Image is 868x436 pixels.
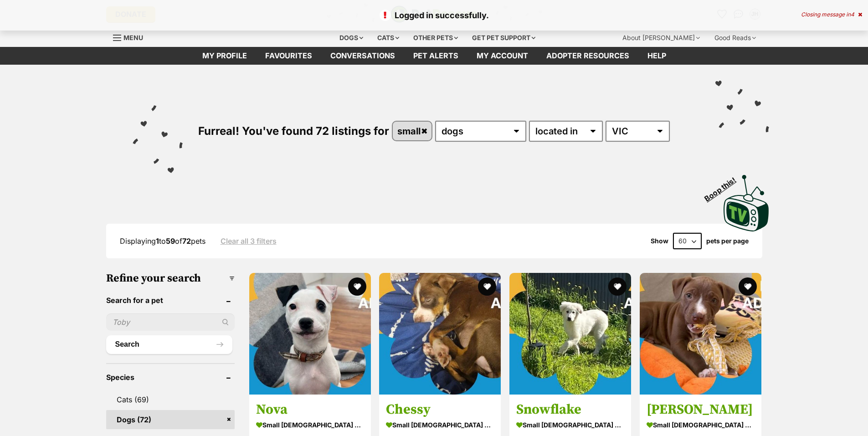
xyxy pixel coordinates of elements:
header: Species [106,373,235,381]
h3: Nova [256,401,364,419]
a: Favourites [256,47,321,65]
img: Nova - Kelpie Dog [249,273,371,395]
h3: Refine your search [106,272,235,285]
span: 4 [851,11,854,18]
strong: 1 [156,236,159,246]
a: Menu [113,29,149,45]
h3: [PERSON_NAME] [647,401,755,419]
a: Cats (69) [106,390,235,409]
div: Cats [371,29,406,47]
button: favourite [739,277,757,296]
a: small [393,122,431,140]
span: Boop this! [703,170,745,203]
span: Menu [123,34,143,41]
input: Toby [106,313,235,331]
button: Search [106,335,232,354]
span: Furreal! You've found 72 listings for [198,124,389,138]
div: About [PERSON_NAME] [616,29,706,47]
div: Good Reads [708,29,762,47]
img: Milo - American Staffy Dog [640,273,761,395]
span: Show [651,237,668,245]
img: Chessy - Kelpie Dog [379,273,501,395]
h3: Snowflake [516,401,624,419]
button: favourite [608,277,627,296]
strong: small [DEMOGRAPHIC_DATA] Dog [256,419,364,432]
h3: Chessy [386,401,494,419]
img: Snowflake - Maremma Sheepdog [509,273,631,395]
a: Dogs (72) [106,410,235,429]
strong: small [DEMOGRAPHIC_DATA] Dog [516,419,624,432]
button: favourite [478,277,496,296]
a: Help [638,47,675,65]
a: Pet alerts [404,47,467,65]
img: PetRescue TV logo [724,175,769,231]
button: favourite [348,277,366,296]
div: Dogs [333,29,370,47]
a: Clear all 3 filters [221,237,277,245]
a: My account [467,47,537,65]
a: conversations [321,47,404,65]
a: Boop this! [724,167,769,233]
p: Logged in successfully. [9,9,859,21]
div: Closing message in [801,11,862,18]
label: pets per page [706,237,749,245]
a: My profile [193,47,256,65]
div: Get pet support [466,29,542,47]
strong: small [DEMOGRAPHIC_DATA] Dog [386,419,494,432]
strong: small [DEMOGRAPHIC_DATA] Dog [647,419,755,432]
header: Search for a pet [106,296,235,304]
div: Other pets [407,29,464,47]
strong: 59 [166,236,175,246]
span: Displaying to of pets [120,236,205,246]
strong: 72 [182,236,191,246]
a: Adopter resources [537,47,638,65]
